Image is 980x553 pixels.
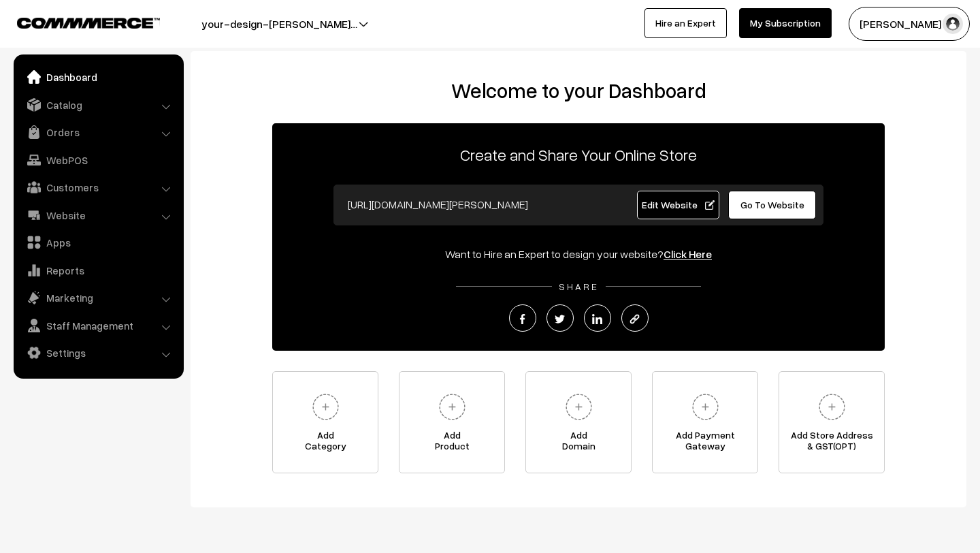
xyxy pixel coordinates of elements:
span: Add Category [273,430,378,457]
a: Go To Website [728,191,816,219]
a: Reports [17,258,179,283]
a: My Subscription [739,8,832,38]
a: WebPOS [17,148,179,172]
p: Create and Share Your Online Store [272,142,885,167]
a: Add PaymentGateway [652,371,758,473]
span: Add Payment Gateway [653,430,757,457]
img: plus.svg [307,388,344,426]
a: Settings [17,341,179,365]
a: Add Store Address& GST(OPT) [779,371,885,473]
a: Dashboard [17,65,179,89]
a: Website [17,203,179,227]
span: Add Store Address & GST(OPT) [779,430,884,457]
img: plus.svg [560,388,598,426]
a: Marketing [17,285,179,310]
span: Add Domain [526,430,631,457]
span: Edit Website [642,199,715,210]
img: plus.svg [687,388,724,426]
span: Add Product [399,430,504,457]
a: Click Here [664,247,712,261]
a: AddProduct [399,371,505,473]
img: plus.svg [434,388,471,426]
button: your-design-[PERSON_NAME]… [154,7,405,41]
img: user [943,14,963,34]
a: Catalog [17,93,179,117]
a: Apps [17,230,179,255]
img: COMMMERCE [17,18,160,28]
a: Customers [17,175,179,200]
span: SHARE [552,281,606,292]
a: Edit Website [637,191,720,219]
a: Hire an Expert [644,8,727,38]
a: AddDomain [525,371,632,473]
div: Want to Hire an Expert to design your website? [272,246,885,262]
a: Staff Management [17,313,179,338]
h2: Welcome to your Dashboard [204,78,953,103]
span: Go To Website [740,199,804,210]
a: Orders [17,120,179,144]
a: AddCategory [272,371,378,473]
a: COMMMERCE [17,14,136,30]
img: plus.svg [813,388,851,426]
button: [PERSON_NAME] N.P [849,7,970,41]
